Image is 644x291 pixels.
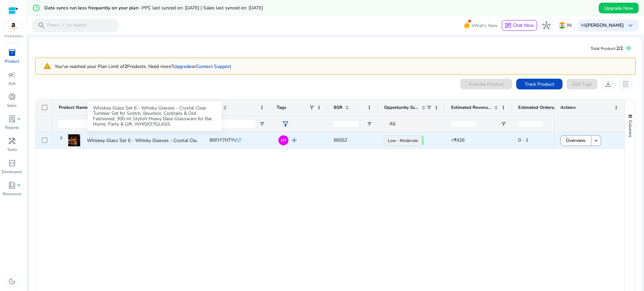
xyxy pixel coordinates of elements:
[8,80,16,86] p: Ads
[581,23,624,28] p: Hi
[604,80,612,88] span: download
[32,4,40,12] mat-icon: error_outline
[259,121,265,127] button: Open Filter Menu
[8,49,16,57] span: inventory_2
[87,134,222,147] p: Whiskey Glass Set 6 - Whisky Glasses - Crystal Clear Tumbler...
[8,277,16,285] span: dark_mode
[7,102,17,108] p: Sales
[7,147,17,153] p: Tools
[472,20,498,31] span: What's New
[8,159,16,167] span: code_blocks
[542,21,550,29] span: hub
[124,63,127,70] b: 2
[513,22,534,28] span: Chat Now
[88,101,222,131] div: Whiskey Glass Set 6 - Whisky Glasses - Crystal Clear Tumbler Set for Scotch, Bourbon, Cocktails &...
[604,5,633,12] span: Upgrade Now
[627,21,635,29] span: keyboard_arrow_down
[586,22,624,28] b: [PERSON_NAME]
[59,104,88,111] span: Product Name
[451,137,465,143] span: <₹426
[196,63,231,70] a: Contact Support
[599,3,639,13] button: Upgrade Now
[38,61,55,72] mat-icon: warning
[627,120,633,137] span: Columns
[8,115,16,123] span: lab_profile
[47,22,87,29] p: Press to search
[17,118,20,120] span: fiber_manual_record
[38,21,46,29] span: search
[518,104,558,111] span: Estimated Orders/Day
[525,81,554,88] span: Track Product
[8,71,16,79] span: campaign
[591,46,616,51] span: Total Product:
[277,104,286,111] span: Tags
[389,121,395,127] span: All
[367,121,372,127] button: Open Filter Menu
[516,79,562,89] button: Track Product
[5,125,19,131] p: Reports
[68,134,80,146] img: 415iqgFuNrL._SS100_.jpg
[210,120,255,128] input: ASIN Filter Input
[17,184,20,187] span: fiber_manual_record
[2,169,22,175] p: Developers
[4,34,23,39] p: Marketplace
[593,138,599,144] mat-icon: keyboard_arrow_down
[560,104,576,111] span: Actions
[601,77,615,91] button: download
[5,58,19,64] p: Product
[560,135,591,146] button: Overview
[334,104,342,111] span: BSR
[567,19,572,31] p: IN
[4,21,22,31] img: amazon.svg
[8,137,16,145] span: handyman
[173,63,192,70] a: Upgrade
[451,104,491,111] span: Estimated Revenue/Day
[559,22,566,29] img: in.svg
[3,191,21,197] p: Resources
[55,63,231,70] p: You've reached your Plan Limit of Products. Need more?
[290,136,298,144] span: add
[384,136,422,146] a: Low - Moderate
[173,63,196,70] span: or
[210,137,237,143] span: B0FJY7NTYV
[566,134,586,147] span: Overview
[384,104,419,111] span: Opportunity Score
[540,19,553,32] button: hub
[8,181,16,189] span: book_4
[518,137,528,143] span: 0 - 1
[334,137,347,143] span: 66552
[281,138,286,142] span: MY
[502,20,537,31] button: chatChat Now
[281,120,289,128] span: filter_alt
[422,136,424,145] span: 55.52
[505,22,512,29] span: chat
[59,120,188,128] input: Product Name Filter Input
[616,45,623,52] span: 2/2
[44,5,263,11] h5: Data syncs run less frequently on your plan -
[60,22,66,29] span: /
[142,5,263,11] span: PPC last synced on: [DATE] | Sales last synced on: [DATE]
[8,93,16,101] span: donut_small
[501,121,506,127] button: Open Filter Menu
